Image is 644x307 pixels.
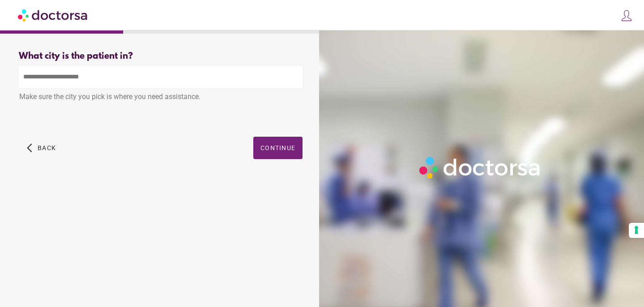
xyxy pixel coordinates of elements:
img: Doctorsa.com [18,5,89,25]
div: Make sure the city you pick is where you need assistance. [19,88,303,108]
img: Logo-Doctorsa-trans-White-partial-flat.png [416,153,545,182]
div: What city is the patient in? [19,51,303,61]
span: Back [38,144,56,151]
img: icons8-customer-100.png [620,9,633,22]
button: Continue [253,137,303,159]
button: Your consent preferences for tracking technologies [629,223,644,238]
button: arrow_back_ios Back [23,137,60,159]
span: Continue [260,144,295,151]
